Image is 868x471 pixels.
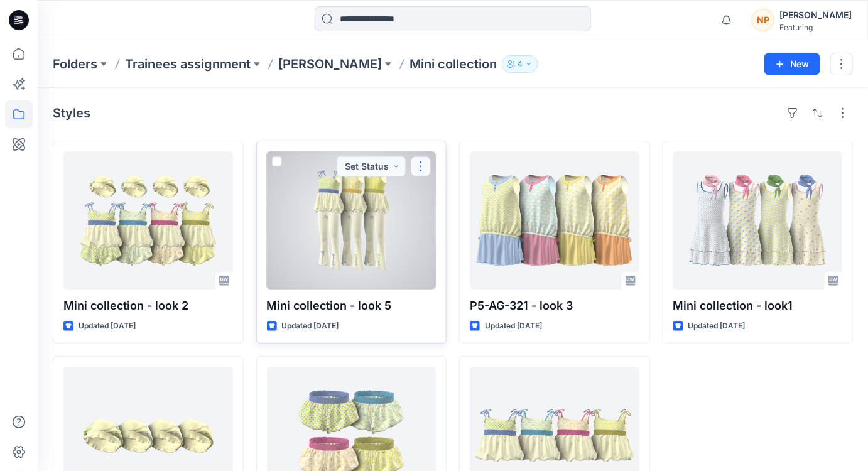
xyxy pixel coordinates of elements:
[125,55,251,73] a: Trainees assignment
[63,297,233,315] p: Mini collection - look 2
[485,320,542,333] p: Updated [DATE]
[79,320,136,333] p: Updated [DATE]
[282,320,339,333] p: Updated [DATE]
[63,151,233,290] a: Mini collection - look 2
[53,106,90,121] h4: Styles
[267,151,437,290] a: Mini collection - look 5
[470,297,639,315] p: P5-AG-321 - look 3
[688,320,746,333] p: Updated [DATE]
[673,297,843,315] p: Mini collection - look1
[779,23,852,32] div: Featuring
[53,55,97,73] a: Folders
[673,151,843,290] a: Mini collection - look1
[470,151,639,290] a: P5-AG-321 - look 3
[502,55,538,73] button: 4
[779,8,852,23] div: [PERSON_NAME]
[518,57,523,71] p: 4
[410,55,497,73] p: Mini collection
[752,9,774,31] div: NP
[764,53,820,75] button: New
[278,55,382,73] a: [PERSON_NAME]
[267,297,437,315] p: Mini collection - look 5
